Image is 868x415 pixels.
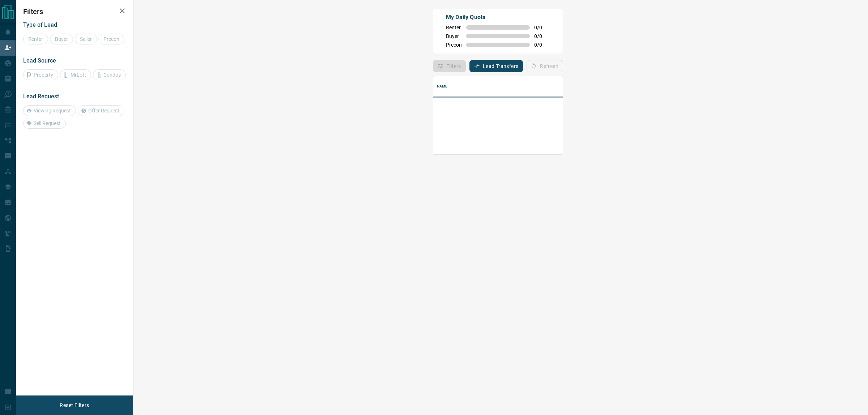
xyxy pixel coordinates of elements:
[23,21,57,28] span: Type of Lead
[446,42,462,48] span: Precon
[433,76,863,97] div: Name
[55,399,94,411] button: Reset Filters
[446,13,550,22] p: My Daily Quota
[437,76,448,97] div: Name
[534,25,550,30] span: 0 / 0
[534,33,550,39] span: 0 / 0
[23,7,126,16] h2: Filters
[469,60,523,72] button: Lead Transfers
[534,42,550,48] span: 0 / 0
[23,57,56,64] span: Lead Source
[446,33,462,39] span: Buyer
[446,25,462,30] span: Renter
[23,93,59,100] span: Lead Request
